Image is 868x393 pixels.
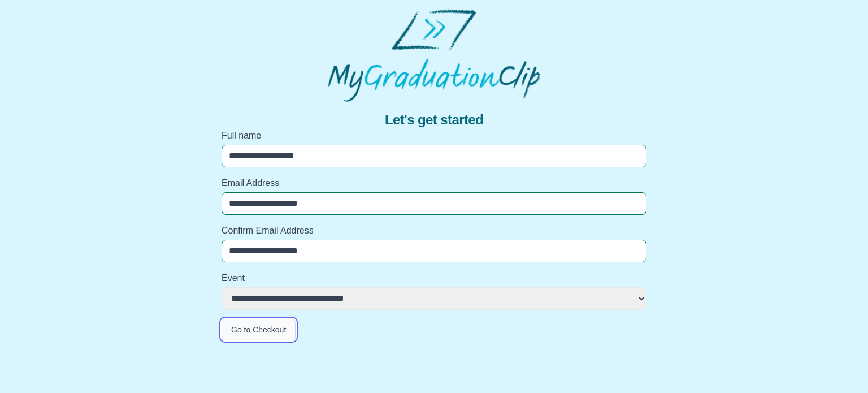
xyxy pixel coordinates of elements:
button: Go to Checkout [222,319,296,340]
label: Event [222,271,646,285]
span: Let's get started [385,111,483,129]
label: Confirm Email Address [222,224,646,237]
label: Email Address [222,176,646,190]
label: Full name [222,129,646,142]
img: MyGraduationClip [328,9,540,102]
